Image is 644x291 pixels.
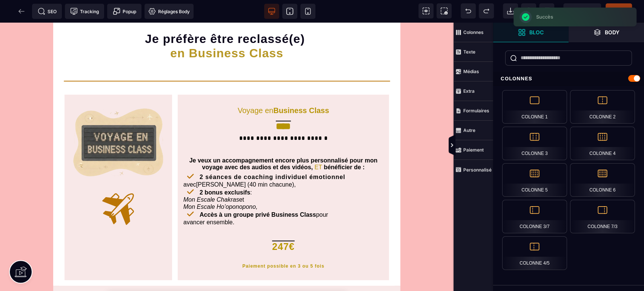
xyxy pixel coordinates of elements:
b: Je veux un accompagnement encore plus personnalisé pour mon voyage avec des audios et des vidéos,... [189,135,378,148]
span: Capture d'écran [437,3,452,18]
b: 2 bonus exclusifs [200,167,250,173]
div: Colonne 4/5 [502,236,567,270]
span: Formulaires [453,101,493,121]
span: Colonnes [453,23,493,42]
span: Voir mobile [300,4,315,19]
b: Accès à un groupe privé Business Class [200,189,316,195]
span: Nettoyage [521,3,536,18]
div: Colonne 1 [502,90,567,124]
span: Extra [453,81,493,101]
strong: Extra [463,88,475,94]
div: Colonne 5 [502,163,567,197]
span: Médias [453,62,493,81]
span: SEO [38,8,57,15]
span: pour avancer ensemble. [183,189,328,202]
strong: Formulaires [463,108,489,113]
div: Colonnes [493,72,644,86]
strong: Body [605,29,619,35]
span: Personnalisé [453,160,493,179]
span: Autre [453,121,493,140]
span: Tracking [70,8,99,15]
span: Texte [453,42,493,62]
div: Colonne 7/3 [570,200,635,233]
img: 5a442d4a8f656bbae5fc9cfc9ed2183a_noun-plane-8032710-BB7507.svg [100,168,136,204]
span: : et [183,167,258,187]
b: 2 séances de coaching individuel émotionnel [200,151,345,158]
span: Enregistrer [539,3,554,18]
span: Ouvrir les blocs [493,23,569,42]
img: e09dea70c197d2994a0891b670a6831b_Generated_Image_a4ix31a4ix31a4ix.png [65,72,172,166]
strong: Texte [463,49,475,55]
i: Mon Escale Chakras [183,174,239,180]
span: Favicon [144,4,194,19]
div: Colonne 4 [570,127,635,160]
strong: Bloc [529,29,544,35]
span: avec [183,159,196,165]
span: Ouvrir les calques [569,23,644,42]
span: Code de suivi [65,4,104,19]
span: Défaire [461,3,476,18]
strong: Autre [463,127,475,133]
i: Mon Escale Ho’oponopono, [183,181,258,187]
span: Importer [503,3,518,18]
span: Créer une alerte modale [107,4,141,19]
span: Voir bureau [264,4,279,19]
span: Paiement [453,140,493,160]
span: [PERSON_NAME] (40 min chacune), [196,159,296,165]
span: Rétablir [479,3,494,18]
span: Enregistrer le contenu [606,3,632,18]
span: Voir les composants [418,3,433,18]
strong: Paiement [463,147,484,153]
span: Aperçu [563,3,601,18]
div: Colonne 2 [570,90,635,124]
strong: Personnalisé [463,167,492,173]
div: Colonne 6 [570,163,635,197]
strong: Colonnes [463,29,484,35]
span: Popup [113,8,136,15]
div: Colonne 3 [502,127,567,160]
span: Voir tablette [282,4,297,19]
span: Réglages Body [148,8,190,15]
span: Métadata SEO [32,4,62,19]
span: Afficher les vues [493,134,501,157]
strong: Médias [463,69,479,74]
div: Colonne 3/7 [502,200,567,233]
